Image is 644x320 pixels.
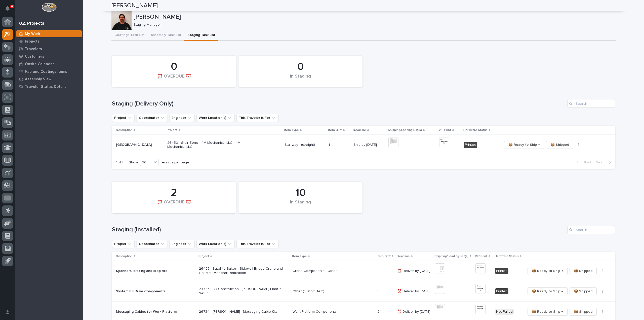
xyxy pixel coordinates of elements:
[574,309,592,315] span: 📦 Shipped
[169,114,194,122] button: Engineer
[439,127,451,133] p: VIP Print
[6,6,13,14] div: Notifications6
[581,160,592,165] span: Back
[377,254,391,259] p: Item QTY
[573,160,594,165] button: Back
[112,135,615,155] tr: [GEOGRAPHIC_DATA][GEOGRAPHIC_DATA] 26450 - Stair Zone - 4M Mechanical LLC - 4M Mechanical LLCStai...
[116,142,153,147] p: [GEOGRAPHIC_DATA]
[528,267,568,275] button: 📦 Ready to Ship →
[570,308,597,316] button: 📦 Shipped
[25,62,54,66] p: Onsite Calendar
[137,114,167,122] button: Coordinator
[148,30,184,41] button: Assembly Task List
[116,254,133,259] p: Description
[196,240,234,248] button: Work Location(s)
[377,309,383,314] p: 24
[475,254,487,259] p: VIP Print
[546,141,573,149] button: 📦 Shipped
[112,156,127,169] p: 1 of 1
[377,268,380,273] p: 1
[25,69,67,74] p: Fab and Coatings Items
[388,127,422,133] p: Shipping/Loading List(s)
[25,39,39,44] p: Projects
[567,226,615,234] input: Search
[508,142,540,148] span: 📦 Ready to Ship →
[15,75,83,83] a: Assembly View
[463,127,488,133] p: Hardware Status
[198,254,209,259] p: Project
[247,187,354,199] div: 10
[167,127,177,133] p: Project
[120,60,227,73] div: 0
[329,142,331,147] p: 1
[504,141,544,149] button: 📦 Ready to Ship →
[293,289,373,294] p: Other (custom item)
[532,288,563,294] span: 📦 Ready to Ship →
[111,30,148,41] button: Coatings Task List
[112,100,565,108] h1: Staging (Delivery Only)
[292,254,307,259] p: Item Type
[528,308,568,316] button: 📦 Ready to Ship →
[353,143,384,147] p: Ship by [DATE]
[567,100,615,108] input: Search
[196,114,234,122] button: Work Location(s)
[247,200,354,210] div: In Staging
[550,142,569,148] span: 📦 Shipped
[120,187,227,199] div: 2
[167,141,255,149] p: 26450 - Stair Zone - 4M Mechanical LLC - 4M Mechanical LLC
[15,83,83,90] a: Traveler Status Details
[285,143,325,147] p: Stairway - (straight)
[134,23,612,27] p: Staging Manager
[495,288,508,295] div: Printed
[112,261,615,281] tr: Spanners, bracing and drop rodSpanners, bracing and drop rod 26423 - Satellite Suites - Sidewall ...
[247,60,354,73] div: 0
[116,288,167,294] p: System F I-Drive Components
[495,309,514,315] div: Not Pulled
[11,5,13,8] p: 6
[15,45,83,53] a: Travelers
[25,32,40,36] p: My Work
[116,309,178,314] p: Messaging Cables for Work Platform
[495,254,519,259] p: Hardware Status
[236,114,278,122] button: This Traveler is For
[532,268,563,274] span: 📦 Ready to Ship →
[328,127,342,133] p: Item QTY
[199,310,287,314] p: 26734 - [PERSON_NAME] - Messaging Cable Kits
[15,30,83,38] a: My Work
[15,53,83,60] a: Customers
[495,268,508,274] div: Printed
[42,3,56,12] img: Workspace Logo
[284,127,299,133] p: Item Type
[570,287,597,295] button: 📦 Shipped
[574,268,592,274] span: 📦 Shipped
[247,74,354,84] div: In Staging
[25,54,44,59] p: Customers
[236,240,278,248] button: This Traveler is For
[532,309,563,315] span: 📦 Ready to Ship →
[116,268,168,273] p: Spanners, bracing and drop rod
[199,287,287,296] p: 24744 - DJ Construction - [PERSON_NAME] Plant 7 Setup
[397,289,431,294] p: ⏰ Deliver by [DATE]
[596,160,607,165] span: Next
[25,85,66,89] p: Traveler Status Details
[464,142,477,148] div: Printed
[25,77,51,82] p: Assembly View
[134,13,614,21] p: [PERSON_NAME]
[594,160,615,165] button: Next
[112,114,135,122] button: Project
[397,254,410,259] p: Deadline
[2,3,13,14] button: Notifications
[184,30,218,41] button: Staging Task List
[570,267,597,275] button: 📦 Shipped
[434,254,468,259] p: Shipping/Loading List(s)
[397,269,431,273] p: ⏰ Deliver by [DATE]
[15,68,83,75] a: Fab and Coatings Items
[120,200,227,210] div: ⏰ OVERDUE ⏰
[19,21,44,26] div: 02. Projects
[25,47,42,51] p: Travelers
[574,288,592,294] span: 📦 Shipped
[528,287,568,295] button: 📦 Ready to Ship →
[169,240,194,248] button: Engineer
